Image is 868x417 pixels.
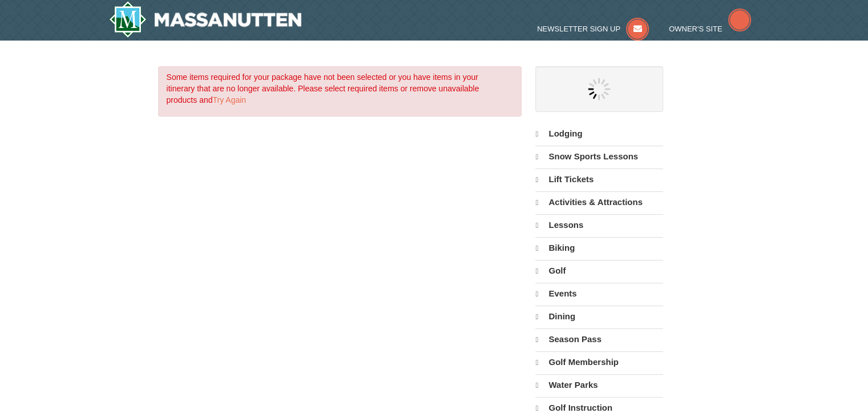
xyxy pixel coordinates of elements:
[212,95,246,105] a: Try Again
[535,146,663,167] a: Snow Sports Lessons
[537,25,620,33] span: Newsletter Sign Up
[535,306,663,327] a: Dining
[109,1,302,38] img: Massanutten Resort Logo
[167,71,501,106] p: Some items required for your package have not been selected or you have items in your itinerary t...
[669,25,751,33] a: Owner's Site
[535,283,663,304] a: Events
[535,328,663,350] a: Season Pass
[535,123,663,145] a: Lodging
[535,374,663,396] a: Water Parks
[535,351,663,373] a: Golf Membership
[537,25,649,33] a: Newsletter Sign Up
[669,25,722,33] span: Owner's Site
[588,78,611,101] img: wait gif
[535,214,663,236] a: Lessons
[535,169,663,190] a: Lift Tickets
[109,1,302,38] a: Massanutten Resort
[535,191,663,213] a: Activities & Attractions
[535,237,663,259] a: Biking
[535,260,663,282] a: Golf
